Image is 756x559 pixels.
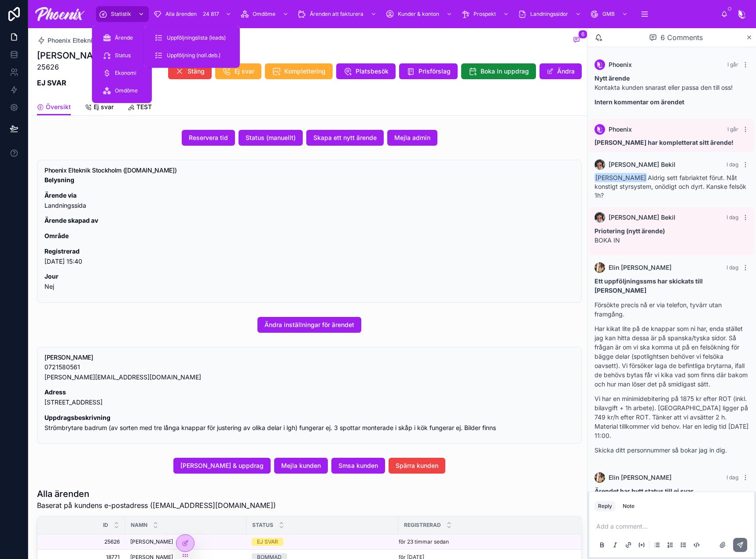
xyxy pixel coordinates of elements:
a: Alla ärenden24 817 [150,6,236,22]
div: EJ SVAR [257,538,278,546]
p: Landningssida [44,191,574,211]
strong: Belysning [44,176,74,184]
span: Status (manuellt) [246,133,296,142]
h1: Alla ärenden [37,488,276,500]
strong: Registrerad [44,247,80,255]
h5: Phoenix Elteknik Stockholm (phxel.se) [44,167,574,173]
span: Mejla kunden [281,461,321,470]
p: 25626 [37,62,109,72]
span: Uppföljning (noll.deb.) [167,52,220,59]
span: Ändra inställningar för ärendet [264,320,354,329]
span: Skapa ett nytt ärende [313,133,377,142]
button: Ändra inställningar för ärendet [257,317,361,333]
div: 24 817 [200,9,222,19]
button: Reservera tid [182,130,235,146]
button: Mejla admin [387,130,437,146]
strong: Ärende skapad av [44,217,98,224]
span: Komplettering [284,67,326,76]
button: [PERSON_NAME] & uppdrag [173,458,271,474]
button: Stäng [168,63,212,79]
p: Kontakta kunden snarast eller passa den till oss! [595,74,749,92]
button: Note [619,501,638,511]
span: [PERSON_NAME] & uppdrag [180,461,264,470]
a: Statistik [96,6,149,22]
span: [PERSON_NAME] Bekil [609,213,675,222]
span: Reservera tid [189,133,228,142]
p: Strömbrytare badrum (av sorten med tre långa knappar för justering av olika delar i lgh) fungerar... [44,413,574,433]
strong: Priotering (nytt ärende) [595,227,665,235]
span: I dag [727,214,738,221]
button: Smsa kunden [331,458,385,474]
a: Kunder & konton [383,6,457,22]
a: Uppföljning (noll.deb.) [149,48,235,63]
span: Aldrig sett fabriaktet förut. Nåt konstigt styrsystem, onödigt och dyrt. Kanske felsök 1h? [595,174,746,199]
span: Ej svar [94,103,114,111]
span: Phoenix [609,60,632,69]
a: [PERSON_NAME] [130,538,241,545]
span: Statistik [111,11,131,18]
span: Boka in uppdrag [481,67,529,76]
span: Ärende [115,34,133,41]
span: [PERSON_NAME] Bekil [609,160,675,169]
a: för 23 timmar sedan [399,538,570,545]
p: Nej [44,272,574,292]
p: för 23 timmar sedan [399,538,449,545]
a: Ekonomi [97,65,147,81]
a: 25626 [48,538,120,545]
button: Komplettering [265,63,333,79]
button: Reply [595,501,616,511]
span: GMB [602,11,615,18]
span: Baserat på kundens e-postadress ([EMAIL_ADDRESS][DOMAIN_NAME]) [37,500,276,511]
span: Landningssidor [530,11,568,18]
span: Id [103,522,108,529]
a: Prospekt [459,6,514,22]
a: Landningssidor [515,6,586,22]
span: Prospekt [473,11,496,18]
span: Översikt [46,103,71,111]
span: Uppföljningslista (leads) [167,34,226,41]
span: Platsbesök [356,67,389,76]
span: NAMN [131,522,147,529]
p: [DATE] 15:40 [44,246,574,267]
strong: [PERSON_NAME] har kompletterat sitt ärende! [595,139,734,146]
strong: Intern kommentar om ärendet [595,98,684,106]
span: Spärra kunden [396,461,438,470]
button: Ändra [539,63,582,79]
a: Uppföljningslista (leads) [149,30,235,46]
a: Omdöme [238,6,293,22]
button: Prisförslag [399,63,458,79]
span: Elin [PERSON_NAME] [609,263,672,272]
a: Ärende [97,30,147,46]
span: Status [115,52,131,59]
button: Boka in uppdrag [461,63,536,79]
p: Vi har en minimidebitering på 1875 kr efter ROT (inkl. bilavgift + 1h arbete). [GEOGRAPHIC_DATA] ... [595,394,749,440]
span: Alla ärenden [165,11,197,18]
a: GMB [587,6,632,22]
strong: Uppdragsbeskrivning [44,414,110,421]
span: Smsa kunden [338,461,378,470]
span: Omdöme [115,87,138,94]
strong: Ärendet har bytt status till ej svar [595,487,694,495]
span: 6 [578,30,587,39]
span: Status [252,522,273,529]
p: BOKA IN [595,226,749,245]
span: I dag [727,161,738,168]
p: Försökte precis nå er via telefon, tyvärr utan framgång. [595,300,749,319]
strong: EJ SVAR [37,78,66,87]
a: Status [97,48,147,63]
p: Skicka ditt personnummer så bokar jag in dig. [595,445,749,455]
h5: Lars Jahnfors [44,354,574,360]
span: I dag [727,264,738,271]
div: Note [623,503,635,510]
strong: Område [44,232,69,239]
strong: Ärende via [44,191,77,199]
p: [STREET_ADDRESS] [44,387,574,408]
span: TEST [136,103,152,111]
h1: [PERSON_NAME] [37,49,109,62]
span: I går [727,126,738,132]
span: Stäng [187,67,205,76]
span: I dag [727,474,738,481]
p: Har kikat lite på de knappar som ni har, enda stället jag kan hitta dessa är på spanska/tyska sid... [595,324,749,389]
span: Ej svar [235,67,254,76]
